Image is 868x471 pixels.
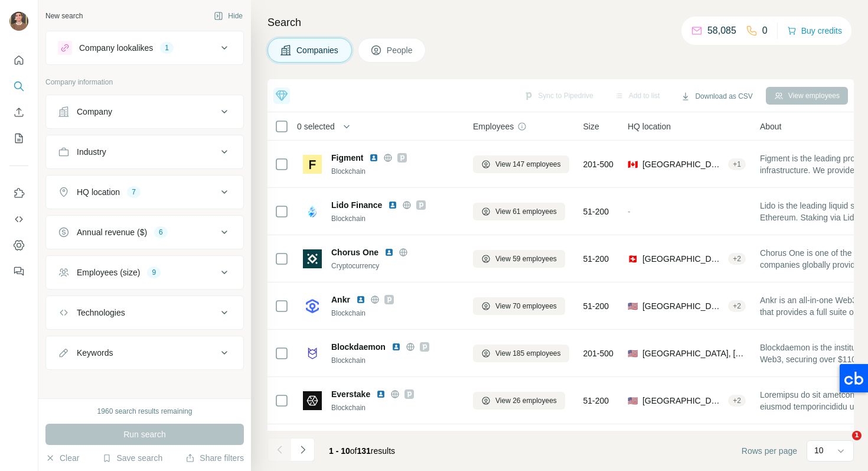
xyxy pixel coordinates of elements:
[102,452,162,464] button: Save search
[77,106,112,118] div: Company
[473,345,569,362] button: View 185 employees
[46,34,243,62] button: Company lookalikes1
[77,226,147,238] div: Annual revenue ($)
[267,14,854,31] h4: Search
[331,152,363,164] span: Figment
[9,261,28,282] button: Feedback
[369,153,378,163] img: LinkedIn logo
[495,159,561,170] span: View 147 employees
[728,254,746,264] div: + 2
[331,246,378,258] span: Chorus One
[473,250,565,268] button: View 59 employees
[473,297,565,315] button: View 70 employees
[473,121,514,132] span: Employees
[331,388,370,400] span: Everstake
[583,206,609,217] span: 51-200
[828,431,856,459] iframe: Intercom live chat
[642,300,723,312] span: [GEOGRAPHIC_DATA], [US_STATE]
[303,391,322,410] img: Logo of Everstake
[495,206,557,217] span: View 61 employees
[583,395,609,407] span: 51-200
[628,347,638,359] span: 🇺🇸
[331,341,386,353] span: Blockdaemon
[160,43,174,53] div: 1
[147,267,161,278] div: 9
[296,44,340,56] span: Companies
[742,445,797,457] span: Rows per page
[350,446,357,456] span: of
[154,227,168,238] div: 6
[331,166,459,177] div: Blockchain
[642,253,723,265] span: [GEOGRAPHIC_DATA], [GEOGRAPHIC_DATA]
[642,395,723,407] span: [GEOGRAPHIC_DATA], [US_STATE]
[495,348,561,359] span: View 185 employees
[303,249,322,268] img: Logo of Chorus One
[628,395,638,407] span: 🇺🇸
[583,347,614,359] span: 201-500
[787,22,842,39] button: Buy credits
[331,308,459,319] div: Blockchain
[387,44,414,56] span: People
[583,158,614,170] span: 201-500
[46,258,243,287] button: Employees (size)9
[9,50,28,71] button: Quick start
[46,218,243,246] button: Annual revenue ($)6
[628,300,638,312] span: 🇺🇸
[728,159,746,170] div: + 1
[673,87,761,105] button: Download as CSV
[46,98,243,126] button: Company
[331,213,459,224] div: Blockchain
[9,235,28,256] button: Dashboard
[46,138,243,166] button: Industry
[303,202,322,221] img: Logo of Lido Finance
[583,253,609,265] span: 51-200
[291,438,315,462] button: Navigate to next page
[185,452,244,464] button: Share filters
[9,12,28,31] img: Avatar
[79,42,153,54] div: Company lookalikes
[628,253,638,265] span: 🇨🇭
[297,121,335,132] span: 0 selected
[728,301,746,311] div: + 2
[45,11,83,21] div: New search
[127,187,141,197] div: 7
[473,203,565,220] button: View 61 employees
[728,395,746,406] div: + 2
[77,267,140,278] div: Employees (size)
[77,347,113,359] div: Keywords
[760,121,782,132] span: About
[45,77,244,87] p: Company information
[628,158,638,170] span: 🇨🇦
[9,76,28,97] button: Search
[331,261,459,271] div: Cryptocurrency
[77,146,106,158] div: Industry
[205,7,251,25] button: Hide
[495,254,557,264] span: View 59 employees
[357,446,371,456] span: 131
[9,102,28,123] button: Enrich CSV
[303,297,322,316] img: Logo of Ankr
[77,186,120,198] div: HQ location
[46,339,243,367] button: Keywords
[303,155,322,174] img: Logo of Figment
[473,155,569,173] button: View 147 employees
[495,395,557,406] span: View 26 employees
[331,402,459,413] div: Blockchain
[9,128,28,149] button: My lists
[473,392,565,410] button: View 26 employees
[303,344,322,363] img: Logo of Blockdaemon
[628,207,631,216] span: -
[9,183,28,204] button: Use Surfe on LinkedIn
[852,431,862,440] span: 1
[97,406,192,417] div: 1960 search results remaining
[331,294,350,306] span: Ankr
[331,199,382,211] span: Lido Finance
[642,347,746,359] span: [GEOGRAPHIC_DATA], [GEOGRAPHIC_DATA]
[77,307,125,319] div: Technologies
[331,355,459,366] div: Blockchain
[329,446,350,456] span: 1 - 10
[388,200,397,210] img: LinkedIn logo
[46,178,243,206] button: HQ location7
[46,298,243,327] button: Technologies
[356,295,366,304] img: LinkedIn logo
